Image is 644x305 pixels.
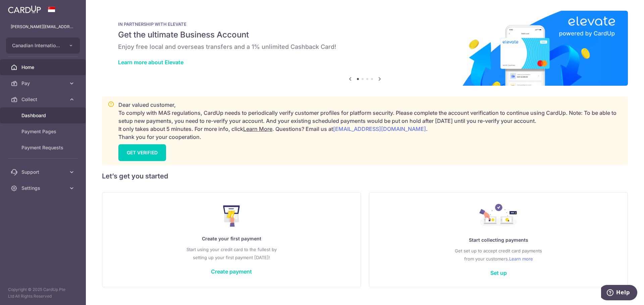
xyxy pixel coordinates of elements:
[21,96,66,103] span: Collect
[116,245,347,261] p: Start using your credit card to the fullest by setting up your first payment [DATE]!
[333,126,426,132] a: [EMAIL_ADDRESS][DOMAIN_NAME]
[601,285,637,302] iframe: Opens a widget where you can find more information
[118,59,183,66] a: Learn more about Elevate
[118,21,612,27] p: IN PARTNERSHIP WITH ELEVATE
[509,255,533,263] a: Learn more
[383,247,614,263] p: Get set up to accept credit card payments from your customers.
[118,43,612,51] h6: Enjoy free local and overseas transfers and a 1% unlimited Cashback Card!
[211,268,252,275] a: Create payment
[21,80,66,87] span: Pay
[479,204,518,228] img: Collect Payment
[8,5,41,13] img: CardUp
[118,101,622,141] p: Dear valued customer, To comply with MAS regulations, CardUp needs to periodically verify custome...
[21,128,66,135] span: Payment Pages
[21,185,66,192] span: Settings
[118,29,612,40] h5: Get the ultimate Business Account
[223,205,240,227] img: Make Payment
[102,11,628,86] img: Renovation banner
[21,169,66,175] span: Support
[6,37,80,54] button: Canadian International School Pte Ltd
[21,112,66,119] span: Dashboard
[383,236,614,244] p: Start collecting payments
[11,23,75,30] p: [PERSON_NAME][EMAIL_ADDRESS][PERSON_NAME][DOMAIN_NAME]
[102,171,628,181] h5: Let’s get you started
[21,64,66,71] span: Home
[490,270,507,276] a: Set up
[21,144,66,151] span: Payment Requests
[118,144,166,161] a: GET VERIFIED
[243,126,272,132] a: Learn More
[116,235,347,243] p: Create your first payment
[12,42,62,49] span: Canadian International School Pte Ltd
